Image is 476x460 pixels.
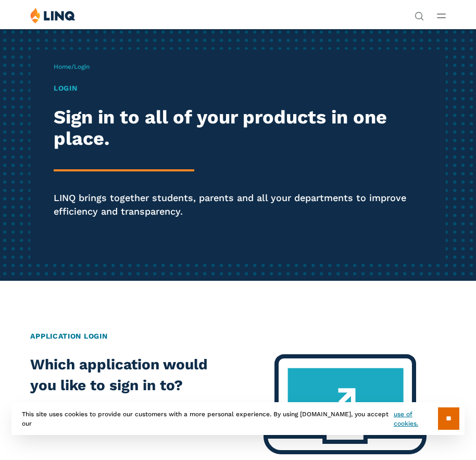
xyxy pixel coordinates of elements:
[54,191,422,218] p: LINQ brings together students, parents and all your departments to improve efficiency and transpa...
[54,107,422,150] h2: Sign in to all of your products in one place.
[415,7,424,20] nav: Utility Navigation
[437,10,446,21] button: Open Main Menu
[415,10,424,20] button: Open Search Bar
[54,83,422,94] h1: Login
[30,354,232,396] h2: Which application would you like to sign in to?
[30,331,445,342] h2: Application Login
[30,7,76,23] img: LINQ | K‑12 Software
[54,63,90,70] span: /
[54,63,71,70] a: Home
[394,409,438,428] a: use of cookies.
[11,402,465,435] div: This site uses cookies to provide our customers with a more personal experience. By using [DOMAIN...
[74,63,90,70] span: Login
